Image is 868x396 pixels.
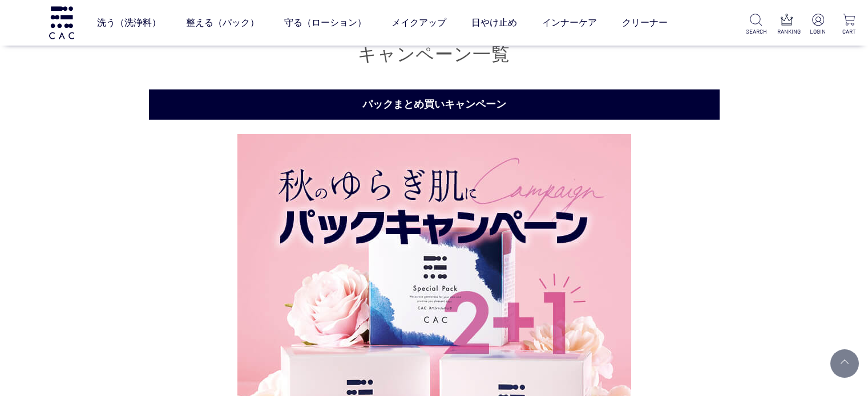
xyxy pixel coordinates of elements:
a: 日やけ止め [471,7,517,39]
p: SEARCH [746,27,766,36]
p: RANKING [777,27,797,36]
a: クリーナー [622,7,668,39]
h2: パックまとめ買いキャンペーン [149,89,720,120]
a: 整える（パック） [186,7,259,39]
a: RANKING [777,14,797,36]
a: 洗う（洗浄料） [97,7,161,39]
a: CART [839,14,859,36]
a: 守る（ローション） [284,7,366,39]
a: メイクアップ [391,7,446,39]
p: CART [839,27,859,36]
p: LOGIN [808,27,828,36]
img: logo [47,6,76,39]
a: インナーケア [542,7,597,39]
a: LOGIN [808,14,828,36]
a: SEARCH [746,14,766,36]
